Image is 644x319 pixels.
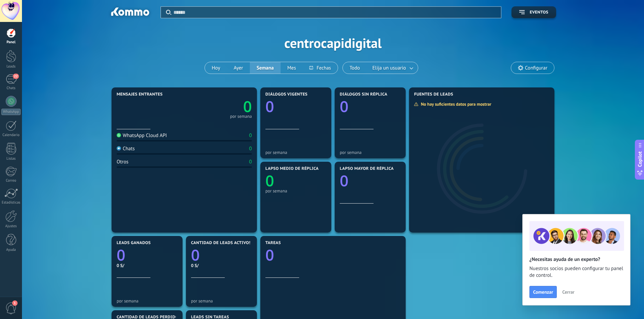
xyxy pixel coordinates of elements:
[371,63,407,73] span: Elija un usuario
[529,265,623,279] span: Nuestros socios pueden configurar tu panel de control.
[205,62,227,74] button: Hoy
[637,151,643,167] span: Copilot
[265,245,274,265] text: 0
[340,92,387,97] span: Diálogos sin réplica
[117,159,128,165] div: Otros
[265,188,326,193] div: por semana
[265,245,401,265] a: 0
[265,150,326,155] div: por semana
[340,166,393,171] span: Lapso mayor de réplica
[265,241,281,245] span: Tareas
[117,263,177,268] div: 0 S/
[1,64,21,69] div: Leads
[249,159,252,165] div: 0
[1,248,21,252] div: Ayuda
[117,241,151,245] span: Leads ganados
[117,92,163,97] span: Mensajes entrantes
[559,287,577,297] button: Cerrar
[249,132,252,139] div: 0
[1,40,21,45] div: Panel
[117,245,177,265] a: 0
[562,290,574,294] span: Cerrar
[227,62,250,74] button: Ayer
[529,286,557,298] button: Comenzar
[13,74,19,79] span: 22
[511,6,556,18] button: Eventos
[184,96,252,117] a: 0
[191,241,252,245] span: Cantidad de leads activos
[414,92,453,97] span: Fuentes de leads
[414,101,496,107] div: No hay suficientes datos para mostrar
[367,62,418,74] button: Elija un usuario
[1,109,21,115] div: WhatsApp
[1,86,21,90] div: Chats
[340,150,401,155] div: por semana
[249,145,252,152] div: 0
[191,245,252,265] a: 0
[340,96,349,117] text: 0
[265,96,274,117] text: 0
[12,300,18,306] span: 1
[533,290,553,294] span: Comenzar
[191,298,252,303] div: por semana
[265,92,308,97] span: Diálogos vigentes
[525,65,547,71] span: Configurar
[117,145,135,152] div: Chats
[265,166,319,171] span: Lapso medio de réplica
[340,170,349,191] text: 0
[1,179,21,183] div: Correo
[191,263,252,268] div: 0 S/
[243,96,252,117] text: 0
[250,62,281,74] button: Semana
[117,298,177,303] div: por semana
[1,224,21,229] div: Ajustes
[117,133,121,137] img: WhatsApp Cloud API
[191,245,200,265] text: 0
[530,10,548,15] span: Eventos
[1,201,21,205] div: Estadísticas
[303,62,337,74] button: Fechas
[230,115,252,118] div: por semana
[117,146,121,151] img: Chats
[1,157,21,161] div: Listas
[529,256,623,263] h2: ¿Necesitas ayuda de un experto?
[281,62,303,74] button: Mes
[265,170,274,191] text: 0
[117,132,167,139] div: WhatsApp Cloud API
[1,133,21,137] div: Calendario
[343,62,367,74] button: Todo
[117,245,125,265] text: 0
